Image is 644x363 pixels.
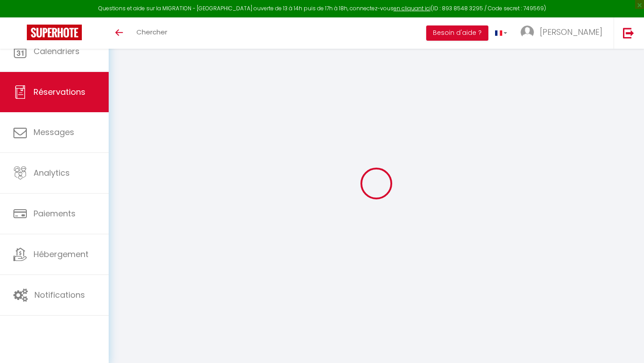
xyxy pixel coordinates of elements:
[136,27,167,37] span: Chercher
[426,25,488,41] button: Besoin d'aide ?
[521,25,534,39] img: ...
[623,27,634,38] img: logout
[34,249,89,260] span: Hébergement
[540,26,602,38] span: [PERSON_NAME]
[394,4,431,12] a: en cliquant ici
[34,208,76,219] span: Paiements
[34,86,85,97] span: Réservations
[130,17,174,49] a: Chercher
[27,25,82,40] img: Super Booking
[34,46,80,57] span: Calendriers
[34,167,70,178] span: Analytics
[34,127,74,138] span: Messages
[514,17,614,49] a: ... [PERSON_NAME]
[34,289,85,300] span: Notifications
